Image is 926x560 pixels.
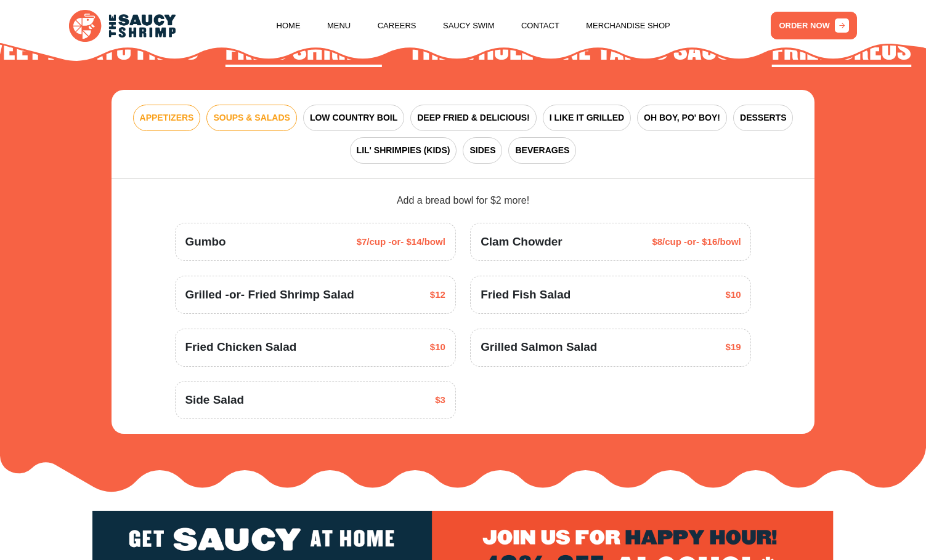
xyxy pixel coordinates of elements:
a: Contact [521,2,559,49]
span: SOUPS & SALADS [213,111,290,124]
span: DEEP FRIED & DELICIOUS! [417,111,530,124]
button: APPETIZERS [133,105,201,131]
button: LIL' SHRIMPIES (KIDS) [350,137,457,164]
button: SOUPS & SALADS [206,105,296,131]
span: OH BOY, PO' BOY! [644,111,720,124]
button: DESSERTS [733,105,793,131]
a: Careers [378,2,416,49]
span: $19 [726,340,741,354]
span: $10 [726,288,741,302]
button: BEVERAGES [508,137,576,164]
span: APPETIZERS [140,111,194,124]
a: Saucy Swim [443,2,495,49]
span: $3 [435,393,445,407]
a: Home [277,2,301,49]
span: I LIKE IT GRILLED [550,111,624,124]
button: DEEP FRIED & DELICIOUS! [410,105,537,131]
span: $7/cup -or- $14/bowl [357,235,445,249]
span: BEVERAGES [515,144,569,157]
span: Fried Chicken Salad [185,338,296,356]
span: Gumbo [185,233,225,250]
button: SIDES [463,137,502,164]
h2: Fried Oreos [772,36,912,66]
span: $12 [430,288,445,302]
span: Clam Chowder [481,233,562,250]
button: OH BOY, PO' BOY! [637,105,727,131]
button: LOW COUNTRY BOIL [303,105,404,131]
span: Grilled -or- Fried Shrimp Salad [185,286,354,303]
a: Merchandise Shop [586,2,670,49]
span: $8/cup -or- $16/bowl [652,235,741,249]
img: logo [69,10,176,42]
span: LOW COUNTRY BOIL [310,111,397,124]
span: $10 [430,340,445,354]
a: ORDER NOW [771,12,857,39]
div: Add a bread bowl for $2 more! [175,193,752,208]
span: DESSERTS [740,111,786,124]
button: I LIKE IT GRILLED [543,105,631,131]
span: Grilled Salmon Salad [481,338,597,356]
span: LIL' SHRIMPIES (KIDS) [357,144,450,157]
h2: Fried Shrimp [225,36,382,66]
span: Fried Fish Salad [481,286,571,303]
h2: The Whole Nine Yards Sauce [408,36,745,66]
a: Menu [327,2,351,49]
span: SIDES [469,144,495,157]
span: Side Salad [185,391,244,409]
